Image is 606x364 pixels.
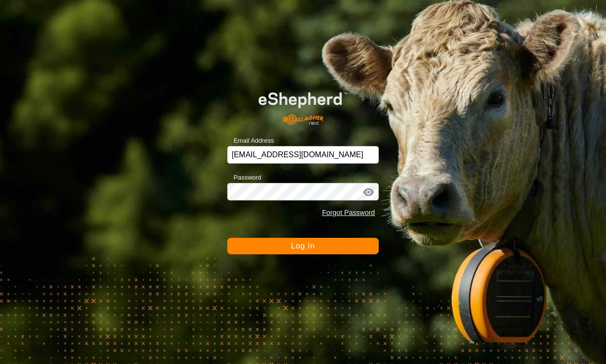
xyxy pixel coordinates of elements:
input: Email Address [227,146,379,164]
a: Forgot Password [322,209,375,216]
label: Password [227,173,261,182]
span: Log In [291,242,315,250]
label: Email Address [227,136,274,146]
button: Log In [227,238,379,254]
img: E-shepherd Logo [242,80,364,131]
